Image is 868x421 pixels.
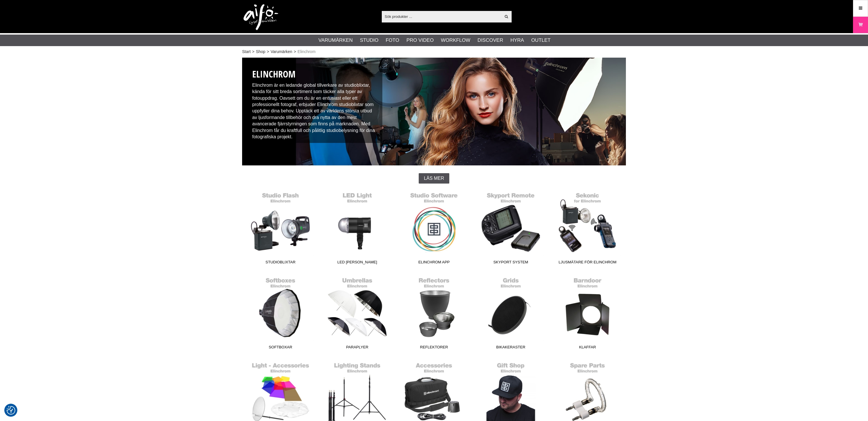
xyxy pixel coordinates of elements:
[549,259,626,267] span: Ljusmätare för Elinchrom
[472,344,549,352] span: Bikakeraster
[271,49,292,55] a: Varumärken
[472,259,549,267] span: Skyport System
[319,259,396,267] span: LED [PERSON_NAME]
[242,259,319,267] span: Studioblixtar
[396,189,472,267] a: Elinchrom App
[510,37,524,44] a: Hyra
[7,406,15,415] img: Revisit consent button
[319,274,396,352] a: Paraplyer
[242,344,319,352] span: Softboxar
[472,189,549,267] a: Skyport System
[406,37,433,44] a: Pro Video
[256,49,265,55] a: Shop
[549,274,626,352] a: Klaffar
[242,58,626,165] img: Elinchrom Studioblixtar
[7,405,15,416] button: Samtyckesinställningar
[382,12,501,21] input: Sök produkter ...
[319,344,396,352] span: Paraplyer
[294,49,296,55] span: >
[386,37,399,44] a: Foto
[396,259,472,267] span: Elinchrom App
[531,37,551,44] a: Outlet
[360,37,378,44] a: Studio
[242,49,251,55] a: Start
[549,189,626,267] a: Ljusmätare för Elinchrom
[242,274,319,352] a: Softboxar
[252,68,378,81] h1: Elinchrom
[319,189,396,267] a: LED [PERSON_NAME]
[298,49,315,55] span: Elinchrom
[319,37,353,44] a: Varumärken
[252,49,255,55] span: >
[242,189,319,267] a: Studioblixtar
[396,274,472,352] a: Reflektorer
[396,344,472,352] span: Reflektorer
[472,274,549,352] a: Bikakeraster
[549,344,626,352] span: Klaffar
[441,37,470,44] a: Workflow
[248,63,382,143] div: Elinchrom är en ledande global tillverkare av studioblixtar, kända för sitt breda sortiment som t...
[267,49,269,55] span: >
[424,176,444,181] span: Läs mer
[478,37,503,44] a: Discover
[244,4,278,30] img: logo.png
